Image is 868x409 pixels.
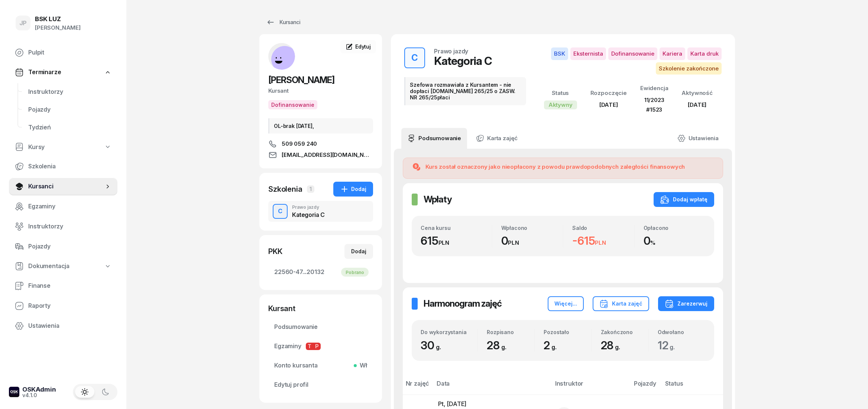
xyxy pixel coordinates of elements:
a: Szkolenia [9,158,117,175]
div: Kategoria C [292,212,325,218]
span: Egzaminy [274,342,367,351]
div: Dodaj [340,185,366,194]
span: Dokumentacja [28,261,69,271]
button: Zarezerwuj [658,296,714,311]
span: BSK [551,47,568,60]
div: Status [544,88,577,98]
span: 11/2023 #1523 [644,96,664,113]
th: Pojazdy [629,379,661,395]
div: Rozpisano [487,329,534,335]
div: Zakończono [601,329,648,335]
a: Edytuj [340,40,376,53]
a: Kursy [9,139,117,156]
a: [EMAIL_ADDRESS][DOMAIN_NAME] [268,151,373,159]
span: Kursanci [28,182,104,191]
button: Dodaj wpłatę [654,192,714,207]
a: Ustawienia [671,128,725,149]
div: Rozpoczęcie [590,88,627,98]
div: Karta zajęć [599,299,642,308]
a: Podsumowanie [268,318,373,336]
span: Edytuj [355,43,371,50]
button: Dodaj [344,244,373,259]
span: Pojazdy [28,242,111,251]
span: Instruktorzy [28,222,111,231]
small: g. [551,343,557,351]
span: Kariera [660,47,685,60]
h2: Harmonogram zajęć [424,298,502,310]
button: C [404,47,425,68]
span: Edytuj profil [274,380,367,390]
span: Finanse [28,281,111,291]
span: [EMAIL_ADDRESS][DOMAIN_NAME] [282,151,373,159]
span: Raporty [28,301,111,311]
span: 1 [307,185,314,193]
span: Tydzień [28,123,111,132]
div: Zarezerwuj [665,299,707,308]
div: Prawo jazdy [292,205,325,210]
div: Aktywność [681,88,713,98]
div: 0 [644,234,706,248]
span: 30 [421,339,444,352]
a: Instruktorzy [22,83,117,101]
small: PLN [508,239,519,246]
button: Dofinansowanie [268,100,317,109]
div: Szkolenia [268,184,302,194]
div: Kursanci [266,18,300,27]
span: JP [19,20,27,26]
h2: Wpłaty [424,194,452,205]
th: Instruktor [551,379,629,395]
small: PLN [595,239,606,246]
div: Dodaj [351,247,366,256]
span: Wł [357,361,367,370]
span: Kursy [28,142,45,152]
a: Pojazdy [22,101,117,119]
span: Pulpit [28,48,111,57]
div: Prawo jazdy [434,48,468,54]
div: Odwołano [658,329,705,335]
div: Kursant [268,303,373,314]
span: Egzaminy [28,202,111,211]
a: 22560-47...20132Pobrano [268,263,373,281]
a: Egzaminy [9,198,117,215]
div: Aktywny [544,100,577,109]
small: PLN [438,239,450,246]
a: Finanse [9,277,117,295]
span: [DATE] [599,101,618,108]
div: Cena kursu [421,225,492,231]
th: Status [661,379,723,395]
span: 28 [601,339,624,352]
div: Wpłacono [501,225,563,231]
span: Karta druk [687,47,722,60]
span: Dofinansowanie [608,47,657,60]
div: Szefowa rozmawiała z Kursantem - nie dopłaci [DOMAIN_NAME] 265/25 o ZASW. NR 265/25płaci [404,77,526,105]
span: Szkolenie zakończone [656,62,722,75]
div: Ewidencja [640,83,668,93]
a: 509 059 240 [268,139,373,148]
a: Raporty [9,297,117,315]
a: Podsumowanie [401,128,467,149]
div: 615 [421,234,492,248]
small: g. [436,343,441,351]
button: Więcej... [548,296,584,311]
div: Saldo [572,225,634,231]
div: Opłacono [644,225,706,231]
button: Dodaj [333,182,373,197]
span: P [313,343,321,350]
a: EgzaminyTP [268,337,373,355]
small: g. [501,343,506,351]
span: 28 [487,339,510,352]
a: Dokumentacja [9,258,117,275]
div: OSKAdmin [22,386,56,393]
a: Edytuj profil [268,376,373,394]
div: [DATE] [681,100,713,110]
span: Ustawienia [28,321,111,331]
span: 509 059 240 [282,139,317,148]
span: Konto kursanta [274,361,367,370]
div: C [275,205,285,218]
span: T [306,343,313,350]
div: PKK [268,246,282,257]
div: BSK LUZ [35,16,81,22]
span: Eksternista [570,47,606,60]
a: Ustawienia [9,317,117,335]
